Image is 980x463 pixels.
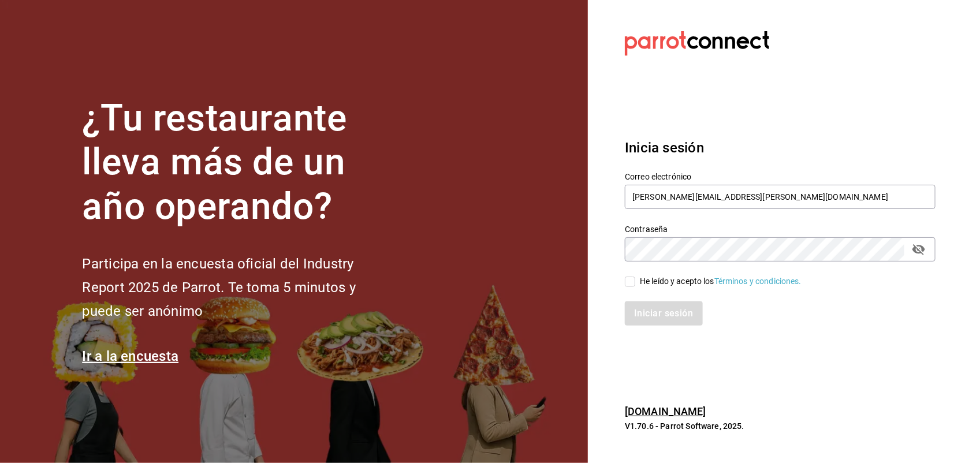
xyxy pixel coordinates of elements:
[83,96,394,229] h1: ¿Tu restaurante lleva más de un año operando?
[625,405,706,417] a: [DOMAIN_NAME]
[625,185,936,209] input: Ingresa tu correo electrónico
[625,173,936,181] label: Correo electrónico
[625,137,936,158] h3: Inicia sesión
[640,275,802,287] div: He leído y acepto los
[83,348,179,364] a: Ir a la encuesta
[625,225,936,233] label: Contraseña
[909,240,929,259] button: passwordField
[714,277,802,286] a: Términos y condiciones.
[83,252,394,323] h2: Participa en la encuesta oficial del Industry Report 2025 de Parrot. Te toma 5 minutos y puede se...
[625,420,936,432] p: V1.70.6 - Parrot Software, 2025.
